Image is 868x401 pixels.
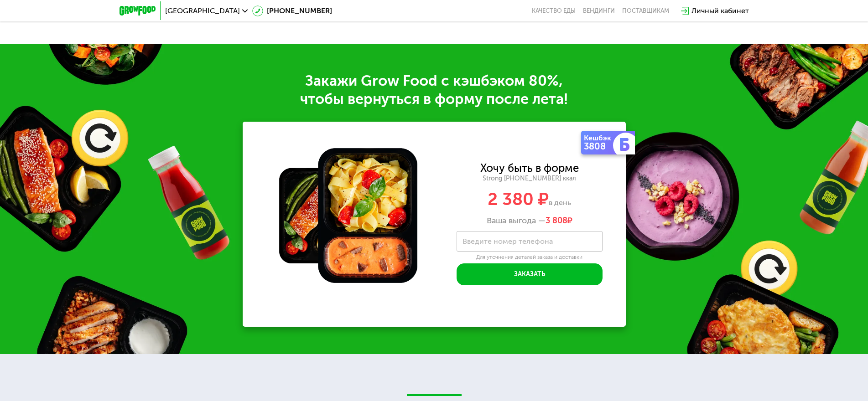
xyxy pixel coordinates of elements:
div: Личный кабинет [691,5,749,16]
div: Хочу быть в форме [480,163,579,173]
span: ₽ [546,216,572,226]
span: 2 380 ₽ [488,189,549,210]
div: Ваша выгода — [433,216,626,226]
a: Вендинги [583,7,615,15]
div: поставщикам [622,7,669,15]
div: 3808 [584,142,615,151]
label: Введите номер телефона [463,239,553,244]
span: 3 808 [546,216,567,226]
div: Кешбэк [584,134,615,142]
a: Качество еды [532,7,576,15]
a: [PHONE_NUMBER] [252,5,332,16]
span: [GEOGRAPHIC_DATA] [165,7,240,15]
span: в день [549,198,571,207]
button: Заказать [457,263,603,285]
div: Для уточнения деталей заказа и доставки [457,254,603,261]
div: Strong [PHONE_NUMBER] ккал [433,175,626,183]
